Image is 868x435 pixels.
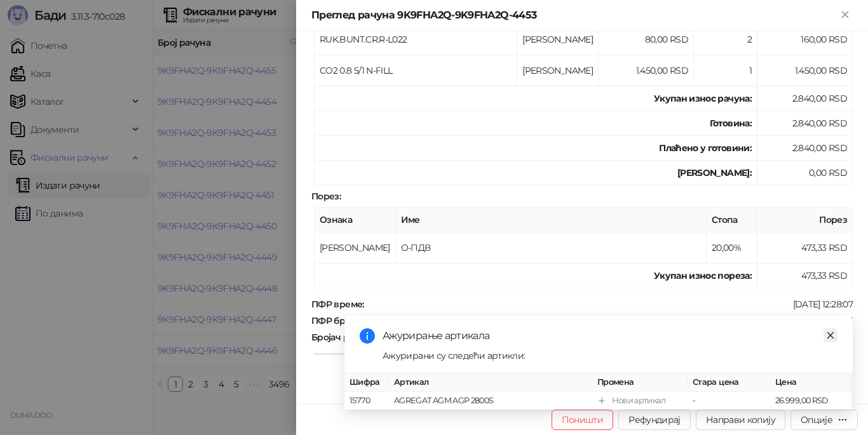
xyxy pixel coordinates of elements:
td: [PERSON_NAME] [315,232,396,264]
a: Close [824,328,837,342]
strong: ПФР време : [311,298,364,310]
strong: Плаћено у готовини: [659,142,752,154]
td: 26.999,00 RSD [770,392,853,410]
td: 80,00 RSD [599,24,694,55]
strong: [PERSON_NAME]: [677,167,752,178]
strong: Укупан износ пореза: [654,270,752,281]
th: Стопа [707,208,757,232]
th: Порез [757,208,853,232]
td: 20,00% [707,232,757,264]
strong: Готовина : [710,117,752,129]
th: Шифра [344,373,389,392]
td: 1.450,00 RSD [599,55,694,86]
button: Close [837,8,853,23]
td: - [688,392,770,410]
td: CO2 0.8 5/1 N-FILL [315,55,517,86]
strong: ПФР број рачуна : [311,315,388,326]
td: 1.450,00 RSD [757,55,853,86]
td: 2.840,00 RSD [757,86,853,111]
strong: Бројач рачуна : [311,331,376,343]
td: 2 [694,24,757,55]
td: 473,33 RSD [757,264,853,288]
td: 2.840,00 RSD [757,136,853,161]
span: info-circle [360,328,375,344]
th: Промена [592,373,688,392]
th: Цена [770,373,853,392]
td: 1 [694,55,757,86]
td: О-ПДВ [396,232,707,264]
td: [PERSON_NAME] [517,55,599,86]
span: close [826,331,835,340]
td: RUK.BUNT.CR.R-L022 [315,24,517,55]
td: 2.840,00 RSD [757,111,853,136]
th: Стара цена [688,373,770,392]
td: [PERSON_NAME] [517,24,599,55]
td: 0,00 RSD [757,161,853,185]
td: 160,00 RSD [757,24,853,55]
th: Име [396,208,707,232]
div: [DATE] 12:28:07 [365,298,854,310]
td: 473,33 RSD [757,232,853,264]
strong: Порез : [311,191,341,202]
strong: Укупан износ рачуна : [654,93,752,104]
td: AGREGAT AGM AGP 2800S [389,392,592,410]
div: Преглед рачуна 9K9FHA2Q-9K9FHA2Q-4453 [311,8,837,23]
div: 9K9FHA2Q-9K9FHA2Q-4453 [389,315,854,326]
div: Ажурирани су следећи артикли: [383,349,837,363]
div: Нови артикал [612,394,665,407]
td: 15770 [344,392,389,410]
th: Ознака [315,208,396,232]
th: Артикал [389,373,592,392]
div: Ажурирање артикала [383,328,837,344]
